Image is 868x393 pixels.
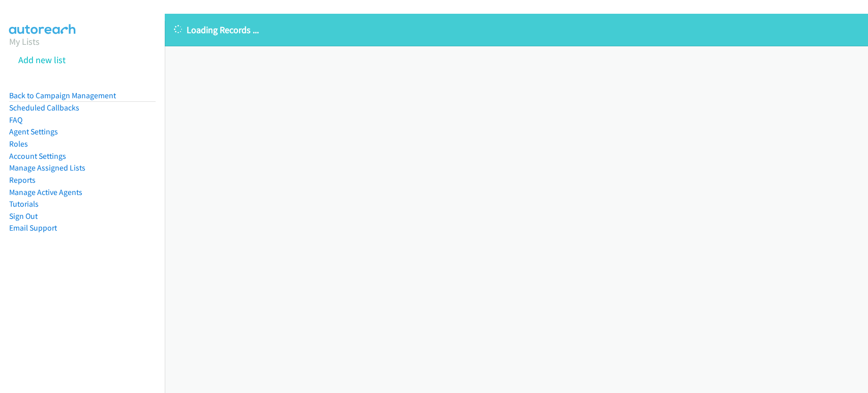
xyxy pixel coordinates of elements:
[9,211,38,221] a: Sign Out
[9,187,82,197] a: Manage Active Agents
[9,91,116,100] a: Back to Campaign Management
[174,23,859,37] p: Loading Records ...
[9,175,36,185] a: Reports
[9,163,85,173] a: Manage Assigned Lists
[18,54,66,66] a: Add new list
[9,223,57,233] a: Email Support
[9,151,66,161] a: Account Settings
[9,115,22,125] a: FAQ
[9,36,40,47] a: My Lists
[9,103,79,113] a: Scheduled Callbacks
[9,127,58,136] a: Agent Settings
[9,199,39,209] a: Tutorials
[9,139,28,149] a: Roles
